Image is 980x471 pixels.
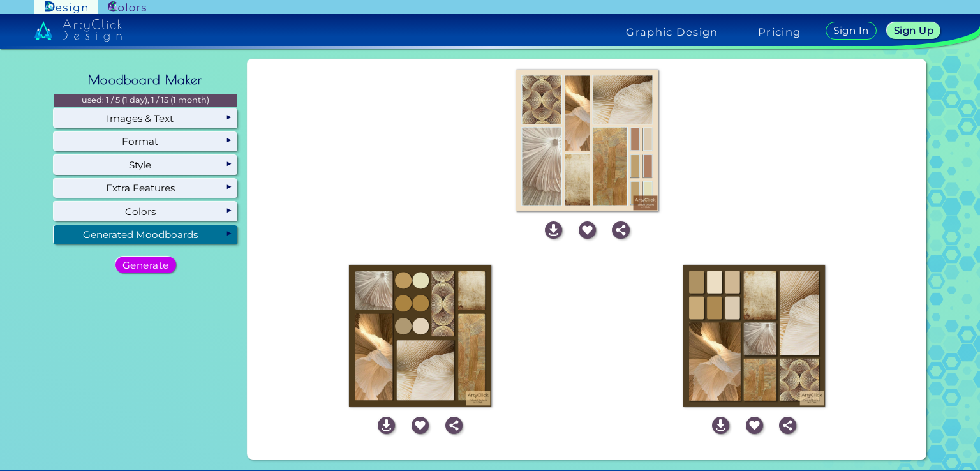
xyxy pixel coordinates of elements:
[54,132,237,151] div: Format
[122,260,169,270] h5: Generate
[54,202,237,221] div: Colors
[412,417,429,434] img: icon_favourite_white.svg
[833,26,868,35] h5: Sign In
[378,417,395,434] img: icon_download_white.svg
[712,417,729,434] img: icon_download_white.svg
[746,417,763,434] img: icon_favourite_white.svg
[34,19,122,42] img: artyclick_design_logo_white_combined_path.svg
[887,22,941,39] a: Sign Up
[54,225,237,244] div: Generated Moodboards
[54,155,237,174] div: Style
[108,1,146,13] img: ArtyClick Colors logo
[758,27,801,37] a: Pricing
[545,221,562,239] img: icon_download_white.svg
[54,179,237,198] div: Extra Features
[612,221,629,239] img: icon_share_white.svg
[54,108,237,128] div: Images & Text
[626,27,718,37] h4: Graphic Design
[894,26,933,35] h5: Sign Up
[779,417,796,434] img: icon_share_white.svg
[82,66,209,94] h2: Moodboard Maker
[54,94,237,107] p: used: 1 / 5 (1 day), 1 / 15 (1 month)
[445,417,463,434] img: icon_share_white.svg
[826,22,877,40] a: Sign In
[579,221,596,239] img: icon_favourite_white.svg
